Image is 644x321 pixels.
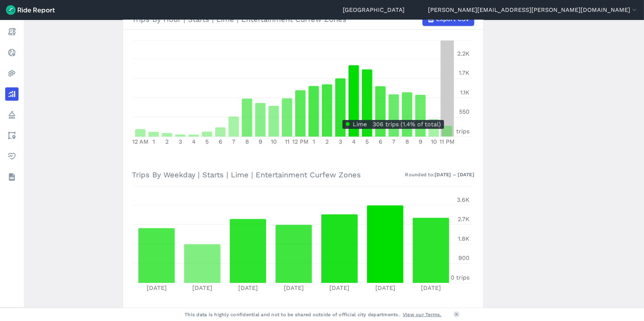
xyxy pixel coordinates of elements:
a: Analyze [5,87,19,101]
tspan: 11 [285,138,289,145]
tspan: 7 [392,138,396,145]
a: Datasets [5,170,19,184]
strong: [DATE] – [DATE] [435,172,474,177]
tspan: 0 trips [451,274,469,281]
tspan: 4 [352,138,356,145]
tspan: 1.8K [458,235,469,242]
a: Heatmaps [5,67,19,80]
tspan: 900 [458,254,469,261]
tspan: 8 [405,138,409,145]
tspan: 3.6K [457,196,469,203]
h3: Trips By Weekday | Starts | Lime | Entertainment Curfew Zones [132,164,474,185]
tspan: 12 PM [292,138,309,145]
tspan: [DATE] [238,284,258,291]
tspan: 9 [419,138,422,145]
a: Policy [5,108,19,121]
tspan: [DATE] [421,284,441,291]
tspan: 2 [326,138,329,145]
tspan: 1.7K [459,69,469,76]
tspan: [DATE] [284,284,304,291]
tspan: 2.2K [457,50,469,57]
tspan: 2.7K [458,215,469,223]
img: Ride Report [6,5,55,15]
tspan: 5 [206,138,209,145]
tspan: 1.1K [460,89,469,96]
a: View our Terms. [403,311,442,318]
tspan: [DATE] [329,284,349,291]
tspan: 7 [232,138,236,145]
tspan: 3 [179,138,182,145]
tspan: 0 trips [451,128,469,135]
tspan: 1 [153,138,155,145]
a: Realtime [5,46,19,59]
tspan: [DATE] [375,284,395,291]
div: Rounded to: [405,171,475,178]
tspan: 9 [259,138,262,145]
tspan: 10 [431,138,437,145]
tspan: [DATE] [147,284,167,291]
tspan: 11 PM [440,138,455,145]
a: [GEOGRAPHIC_DATA] [343,6,405,14]
a: Areas [5,129,19,142]
a: Health [5,150,19,163]
tspan: 6 [379,138,382,145]
tspan: 2 [166,138,169,145]
tspan: 1 [313,138,315,145]
tspan: 6 [219,138,222,145]
tspan: 5 [366,138,369,145]
tspan: 12 AM [132,138,149,145]
tspan: 550 [459,108,469,115]
tspan: 3 [339,138,342,145]
tspan: [DATE] [192,284,212,291]
button: [PERSON_NAME][EMAIL_ADDRESS][PERSON_NAME][DOMAIN_NAME] [428,6,638,14]
tspan: 10 [271,138,277,145]
tspan: 4 [192,138,196,145]
a: Report [5,25,19,39]
tspan: 8 [245,138,249,145]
